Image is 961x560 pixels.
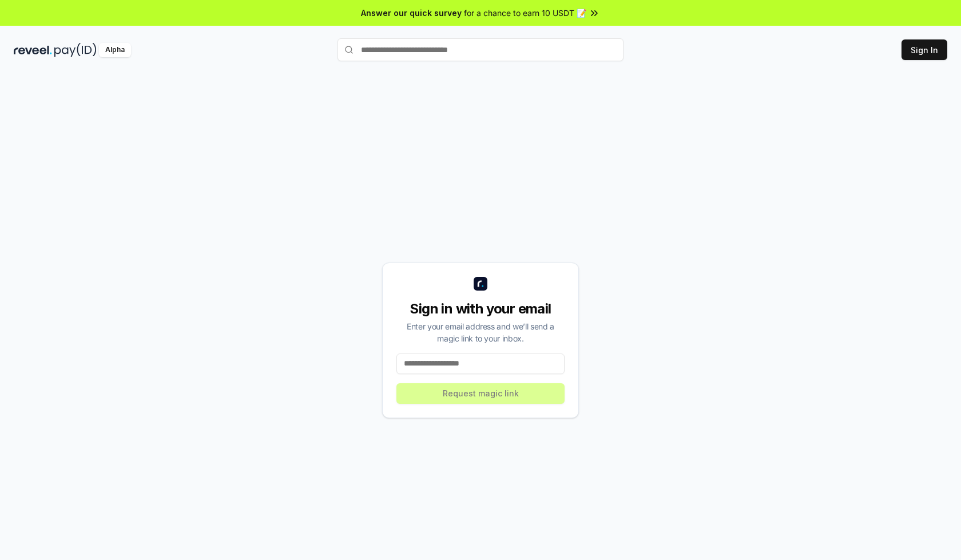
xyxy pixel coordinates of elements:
[361,7,462,19] span: Answer our quick survey
[474,277,487,291] img: logo_small
[396,320,565,344] div: Enter your email address and we’ll send a magic link to your inbox.
[99,43,131,57] div: Alpha
[902,39,947,60] button: Sign In
[54,43,97,57] img: pay_id
[464,7,586,19] span: for a chance to earn 10 USDT 📝
[14,43,52,57] img: reveel_dark
[396,300,565,318] div: Sign in with your email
